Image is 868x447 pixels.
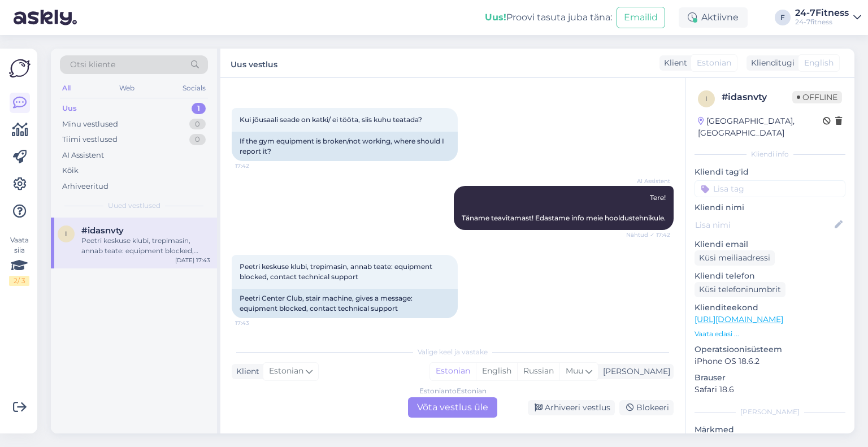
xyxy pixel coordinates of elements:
[232,289,458,318] div: Peetri Center Club, stair machine, gives a message: equipment blocked, contact technical support
[9,235,29,286] div: Vaata siia
[517,363,559,380] div: Russian
[70,59,115,71] span: Otsi kliente
[626,231,670,239] span: Nähtud ✓ 17:42
[65,229,67,238] span: i
[189,119,206,130] div: 0
[695,270,845,282] p: Kliendi telefon
[108,201,160,211] span: Uued vestlused
[695,302,845,314] p: Klienditeekond
[795,8,861,27] a: 24-7Fitness24-7fitness
[62,181,108,192] div: Arhiveeritud
[240,262,434,281] span: Peetri keskuse klubi, trepimasin, annab teate: equipment blocked, contact technical support
[695,372,845,384] p: Brauser
[804,57,834,69] span: English
[180,81,208,96] div: Socials
[117,81,137,96] div: Web
[695,344,845,355] p: Operatsioonisüsteem
[430,363,476,380] div: Estonian
[408,397,497,418] div: Võta vestlus üle
[695,407,845,417] div: [PERSON_NAME]
[695,384,845,396] p: Safari 18.6
[792,91,842,103] span: Offline
[747,57,795,69] div: Klienditugi
[175,256,210,264] div: [DATE] 17:43
[62,165,79,176] div: Kõik
[485,12,506,23] b: Uus!
[695,355,845,367] p: iPhone OS 18.6.2
[695,314,783,324] a: [URL][DOMAIN_NAME]
[695,149,845,159] div: Kliendi info
[795,8,849,18] div: 24-7Fitness
[679,7,748,28] div: Aktiivne
[775,10,791,25] div: F
[269,365,303,377] span: Estonian
[695,180,845,197] input: Lisa tag
[617,7,665,28] button: Emailid
[795,18,849,27] div: 24-7fitness
[695,282,785,297] div: Küsi telefoninumbrit
[528,400,615,415] div: Arhiveeri vestlus
[232,347,674,357] div: Valige keel ja vastake
[189,134,206,145] div: 0
[695,166,845,178] p: Kliendi tag'id
[419,386,487,396] div: Estonian to Estonian
[695,238,845,250] p: Kliendi email
[235,162,277,170] span: 17:42
[232,366,259,377] div: Klient
[231,55,277,71] label: Uus vestlus
[9,58,31,79] img: Askly Logo
[62,103,77,114] div: Uus
[81,225,124,236] span: #idasnvty
[619,400,674,415] div: Blokeeri
[697,57,731,69] span: Estonian
[192,103,206,114] div: 1
[628,177,670,185] span: AI Assistent
[722,90,792,104] div: # idasnvty
[695,424,845,436] p: Märkmed
[60,81,73,96] div: All
[62,119,118,130] div: Minu vestlused
[695,329,845,339] p: Vaata edasi ...
[566,366,583,376] span: Muu
[695,250,775,266] div: Küsi meiliaadressi
[62,134,118,145] div: Tiimi vestlused
[598,366,670,377] div: [PERSON_NAME]
[695,202,845,214] p: Kliendi nimi
[695,219,832,231] input: Lisa nimi
[485,11,612,24] div: Proovi tasuta juba täna:
[232,132,458,161] div: If the gym equipment is broken/not working, where should I report it?
[240,115,422,124] span: Kui jõusaali seade on katki/ ei tööta, siis kuhu teatada?
[81,236,210,256] div: Peetri keskuse klubi, trepimasin, annab teate: equipment blocked, contact technical support
[9,276,29,286] div: 2 / 3
[476,363,517,380] div: English
[62,150,104,161] div: AI Assistent
[705,94,708,103] span: i
[235,319,277,327] span: 17:43
[659,57,687,69] div: Klient
[698,115,823,139] div: [GEOGRAPHIC_DATA], [GEOGRAPHIC_DATA]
